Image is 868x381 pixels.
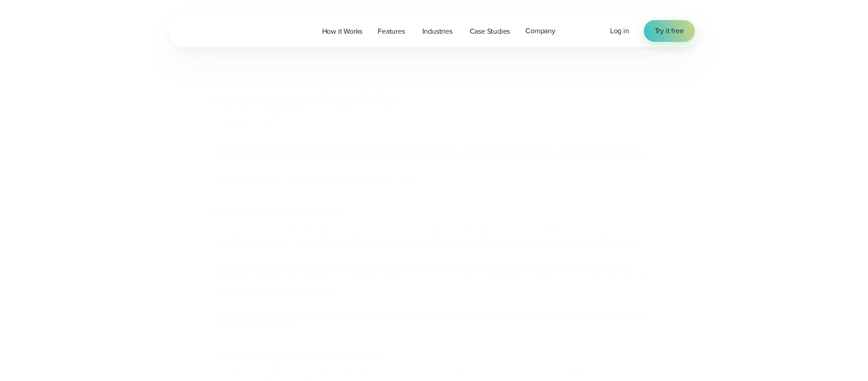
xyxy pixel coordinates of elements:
[462,22,518,41] a: Case Studies
[610,26,629,36] a: Log in
[470,26,510,37] span: Case Studies
[644,20,695,42] a: Try it free
[322,26,363,37] span: How it Works
[422,26,452,37] span: Industries
[610,26,629,36] span: Log in
[378,26,405,37] span: Features
[525,26,555,36] span: Company
[314,22,370,41] a: How it Works
[655,26,684,36] span: Try it free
